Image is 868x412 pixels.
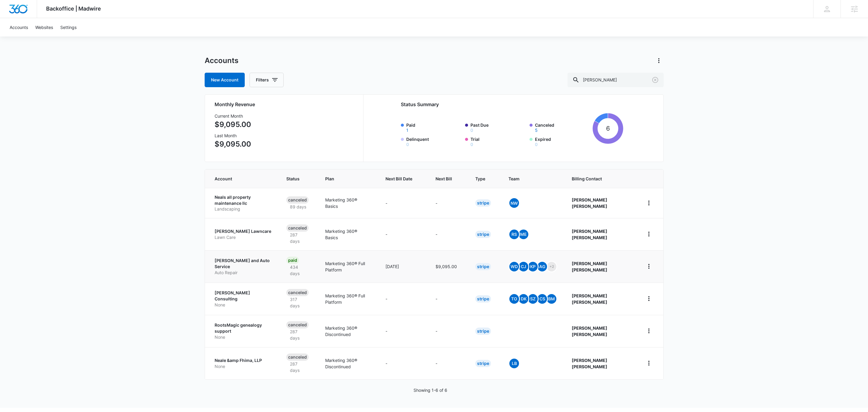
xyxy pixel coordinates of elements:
a: [PERSON_NAME] LawncareLawn Care [215,228,272,240]
label: Canceled [535,122,590,132]
div: Stripe [475,328,491,335]
p: Neals all property maintenance llc [215,194,272,206]
button: Paid [406,128,408,132]
p: None [215,363,272,369]
div: Stripe [475,231,491,238]
a: Websites [32,18,57,36]
p: None [215,334,272,340]
p: 287 days [286,361,311,373]
p: 317 days [286,296,311,309]
span: Status [286,176,302,182]
span: RS [509,230,519,239]
button: Actions [654,56,664,65]
button: home [644,294,654,303]
p: Marketing 360® Discontinued [325,325,371,338]
a: Settings [57,18,80,36]
span: CS [537,294,547,304]
a: Neals all property maintenance llcLandscaping [215,194,272,212]
td: - [378,283,428,315]
a: [PERSON_NAME] and Auto ServiceAuto Repair [215,258,272,275]
span: Next Bill [436,176,452,182]
p: Marketing 360® Discontinued [325,357,371,370]
span: ME [519,230,528,239]
strong: [PERSON_NAME] [PERSON_NAME] [572,358,607,369]
p: [PERSON_NAME] Lawncare [215,228,272,234]
td: - [428,218,468,250]
h3: Last Month [215,132,251,139]
span: CJ [519,262,528,271]
button: home [644,261,654,271]
div: Stripe [475,360,491,367]
p: Landscaping [215,206,272,212]
label: Expired [535,136,590,147]
h2: Status Summary [401,101,624,108]
strong: [PERSON_NAME] [PERSON_NAME] [572,293,607,305]
p: Marketing 360® Full Platform [325,260,371,273]
h2: Monthly Revenue [215,101,356,108]
span: BM [547,294,556,304]
span: Type [475,176,485,182]
p: Marketing 360® Basics [325,228,371,241]
a: [PERSON_NAME] ConsultingNone [215,290,272,308]
a: Neale &amp Fhima, LLPNone [215,357,272,369]
button: home [644,229,654,239]
td: - [428,283,468,315]
p: [PERSON_NAME] and Auto Service [215,258,272,269]
p: None [215,302,272,308]
span: Team [508,176,549,182]
div: Stripe [475,199,491,207]
span: TO [509,294,519,304]
span: Billing Contact [572,176,629,182]
tspan: 6 [606,125,610,132]
label: Paid [406,122,462,132]
strong: [PERSON_NAME] [PERSON_NAME] [572,229,607,240]
p: $9,095.00 [215,139,251,150]
span: Account [215,176,263,182]
button: home [644,358,654,368]
div: Canceled [286,353,309,361]
span: Plan [325,176,371,182]
span: WD [509,262,519,271]
button: Filters [250,73,284,87]
p: [PERSON_NAME] Consulting [215,290,272,302]
a: RootsMagic genealogy supportNone [215,322,272,340]
a: Accounts [6,18,32,36]
td: - [428,188,468,218]
a: New Account [205,73,245,87]
td: - [378,347,428,379]
div: Canceled [286,224,309,232]
p: 434 days [286,264,311,277]
td: - [428,347,468,379]
strong: [PERSON_NAME] [PERSON_NAME] [572,197,607,209]
span: Backoffice | Madwire [46,5,101,12]
div: Canceled [286,321,309,328]
span: Next Bill Date [385,176,412,182]
div: Canceled [286,196,309,204]
strong: [PERSON_NAME] [PERSON_NAME] [572,261,607,272]
div: Stripe [475,295,491,303]
td: $9,095.00 [428,250,468,283]
h1: Accounts [205,56,238,65]
label: Past Due [470,122,526,132]
p: RootsMagic genealogy support [215,322,272,334]
p: 287 days [286,232,311,244]
button: Clear [650,75,660,85]
p: Marketing 360® Basics [325,197,371,209]
p: 287 days [286,328,311,341]
strong: [PERSON_NAME] [PERSON_NAME] [572,325,607,337]
td: - [378,315,428,347]
p: Neale &amp Fhima, LLP [215,357,272,363]
p: Auto Repair [215,270,272,276]
label: Delinquent [406,136,462,147]
button: home [644,326,654,336]
div: Paid [286,257,299,264]
p: Showing 1-6 of 6 [414,387,447,393]
span: SZ [528,294,538,304]
button: Canceled [535,128,538,132]
label: Trial [470,136,526,147]
td: - [378,188,428,218]
span: dk [519,294,528,304]
p: $9,095.00 [215,119,251,130]
span: KP [528,262,538,271]
button: home [644,198,654,208]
